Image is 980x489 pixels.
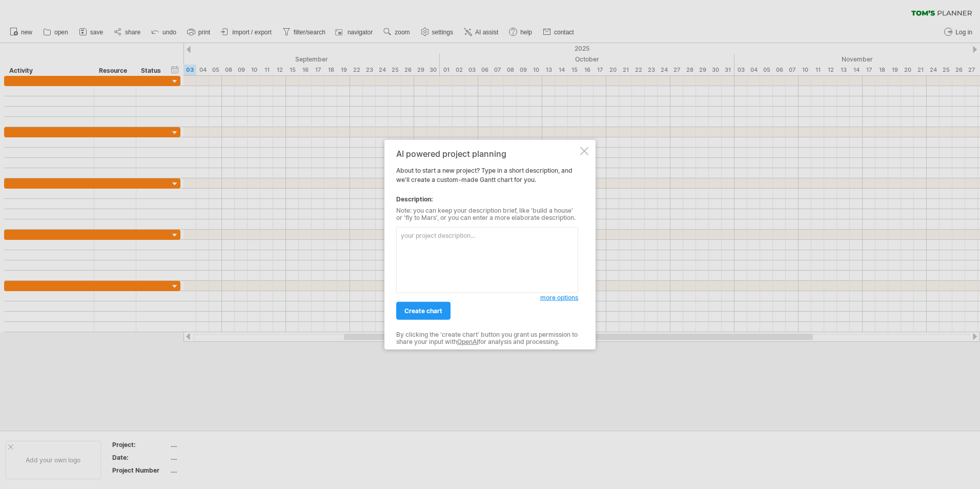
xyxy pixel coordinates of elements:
[396,195,578,204] div: Description:
[396,149,578,158] div: AI powered project planning
[396,302,451,320] a: create chart
[396,331,578,346] div: By clicking the 'create chart' button you grant us permission to share your input with for analys...
[540,293,578,302] a: more options
[396,207,578,222] div: Note: you can keep your description brief, like 'build a house' or 'fly to Mars', or you can ente...
[396,149,578,340] div: About to start a new project? Type in a short description, and we'll create a custom-made Gantt c...
[540,294,578,301] span: more options
[404,307,442,315] span: create chart
[457,338,478,345] a: OpenAI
